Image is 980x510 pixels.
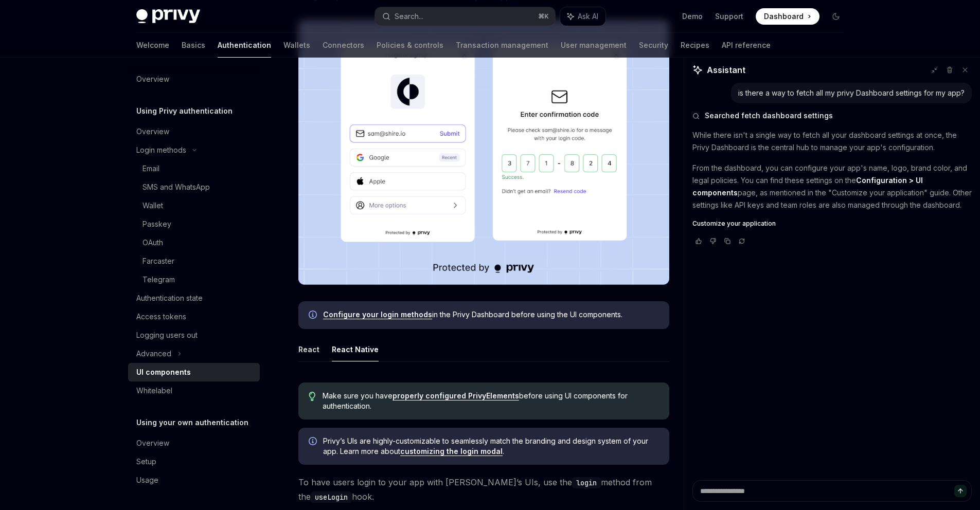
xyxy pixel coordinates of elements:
div: Usage [136,474,158,486]
div: Advanced [136,348,171,360]
a: SMS and WhatsApp [128,178,260,196]
a: User management [561,33,627,58]
span: Customize your application [692,220,776,228]
strong: Configuration > UI components [692,176,923,197]
svg: Tip [309,392,316,401]
span: Make sure you have before using UI components for authentication. [323,391,658,411]
svg: Info [309,311,319,321]
div: is there a way to fetch all my privy Dashboard settings for my app? [738,88,965,98]
code: login [572,477,601,488]
div: Email [142,162,159,175]
a: Transaction management [456,33,548,58]
span: Privy’s UIs are highly-customizable to seamlessly match the branding and design system of your ap... [323,436,659,457]
a: Whitelabel [128,381,260,400]
p: From the dashboard, you can configure your app's name, logo, brand color, and legal policies. You... [692,162,972,211]
div: Overview [136,437,169,449]
button: Ask AI [560,7,605,26]
a: Authentication state [128,289,260,307]
div: Whitelabel [136,385,172,397]
a: Overview [128,434,260,452]
h5: Using your own authentication [136,416,248,429]
div: Wallet [142,199,163,212]
a: customizing the login modal [400,447,503,456]
span: Dashboard [764,11,804,22]
a: Wallet [128,196,260,215]
span: Ask AI [578,11,598,22]
a: Authentication [218,33,271,58]
a: Dashboard [756,8,819,25]
a: API reference [722,33,771,58]
button: React [298,337,319,361]
div: Telegram [142,274,175,286]
a: Connectors [323,33,364,58]
div: Setup [136,456,156,468]
a: Farcaster [128,252,260,270]
a: Support [715,11,743,22]
a: Setup [128,452,260,471]
div: Logging users out [136,329,198,341]
a: Recipes [681,33,709,58]
div: Passkey [142,218,171,230]
div: SMS and WhatsApp [142,181,210,193]
a: Wallets [283,33,310,58]
svg: Info [309,437,319,447]
span: To have users login to your app with [PERSON_NAME]’s UIs, use the method from the hook. [298,475,669,504]
div: OAuth [142,236,163,249]
a: Overview [128,70,260,88]
a: Policies & controls [377,33,443,58]
div: Overview [136,73,169,85]
img: dark logo [136,9,200,24]
a: UI components [128,363,260,381]
span: ⌘ K [538,12,549,21]
a: Logging users out [128,326,260,344]
a: Passkey [128,215,260,233]
code: useLogin [311,491,352,503]
a: Configure your login methods [323,310,432,319]
a: Usage [128,471,260,489]
span: Assistant [707,64,745,76]
a: Customize your application [692,220,972,228]
button: React Native [332,337,379,361]
button: Toggle dark mode [828,8,844,25]
button: Search...⌘K [375,7,555,26]
img: images/Onboard.png [298,20,669,285]
a: Welcome [136,33,169,58]
h5: Using Privy authentication [136,105,233,117]
button: Searched fetch dashboard settings [692,111,972,121]
a: properly configured PrivyElements [393,391,519,400]
a: OAuth [128,233,260,252]
span: in the Privy Dashboard before using the UI components. [323,309,659,320]
div: Access tokens [136,311,186,323]
span: Searched fetch dashboard settings [705,111,833,121]
a: Access tokens [128,307,260,326]
div: Farcaster [142,255,174,267]
a: Demo [682,11,703,22]
p: While there isn't a single way to fetch all your dashboard settings at once, the Privy Dashboard ... [692,129,972,154]
div: Overview [136,125,169,138]
div: Authentication state [136,292,203,304]
a: Basics [182,33,205,58]
div: Search... [395,10,423,23]
a: Telegram [128,270,260,289]
a: Email [128,159,260,178]
button: Send message [954,485,967,497]
div: Login methods [136,144,186,156]
a: Security [639,33,668,58]
a: Overview [128,122,260,141]
div: UI components [136,366,191,378]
